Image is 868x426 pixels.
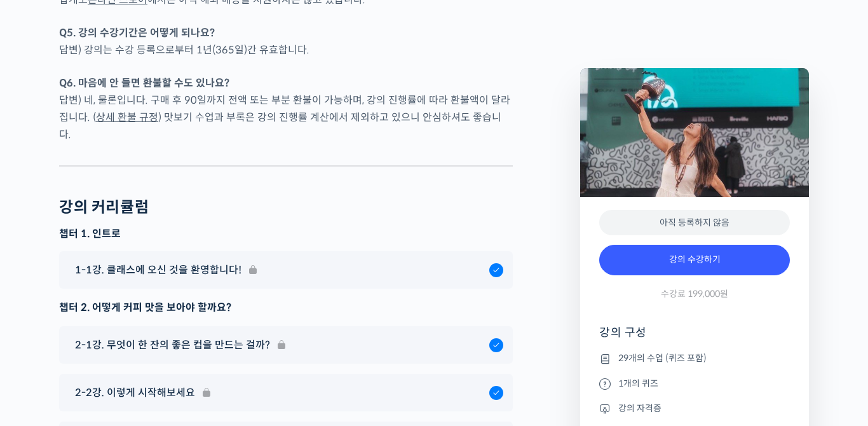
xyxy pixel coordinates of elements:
a: 설정 [164,320,244,352]
h4: 강의 구성 [599,325,790,350]
li: 강의 자격증 [599,401,790,416]
a: 대화 [84,320,164,352]
div: 아직 등록하지 않음 [599,210,790,236]
span: 대화 [116,340,132,350]
span: 수강료 199,000원 [661,288,728,300]
span: 설정 [196,340,212,350]
strong: Q5. 강의 수강기간은 어떻게 되나요? [59,26,215,39]
h3: 챕터 1. 인트로 [59,227,513,241]
li: 1개의 퀴즈 [599,376,790,391]
strong: Q6. 마음에 안 들면 환불할 수도 있나요? [59,76,229,90]
div: 챕터 2. 어떻게 커피 맛을 보아야 할까요? [59,299,513,316]
a: 홈 [4,320,84,352]
span: 홈 [40,340,48,350]
p: 답변) 강의는 수강 등록으로부터 1년(365일)간 유효합니다. [59,24,513,58]
h2: 강의 커리큘럼 [59,198,149,217]
a: 상세 환불 규정 [96,111,158,124]
li: 29개의 수업 (퀴즈 포함) [599,351,790,366]
a: 강의 수강하기 [599,245,790,275]
p: 답변) 네, 물론입니다. 구매 후 90일까지 전액 또는 부분 환불이 가능하며, 강의 진행률에 따라 환불액이 달라집니다. ( ) 맛보기 수업과 부록은 강의 진행률 계산에서 제외... [59,74,513,143]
